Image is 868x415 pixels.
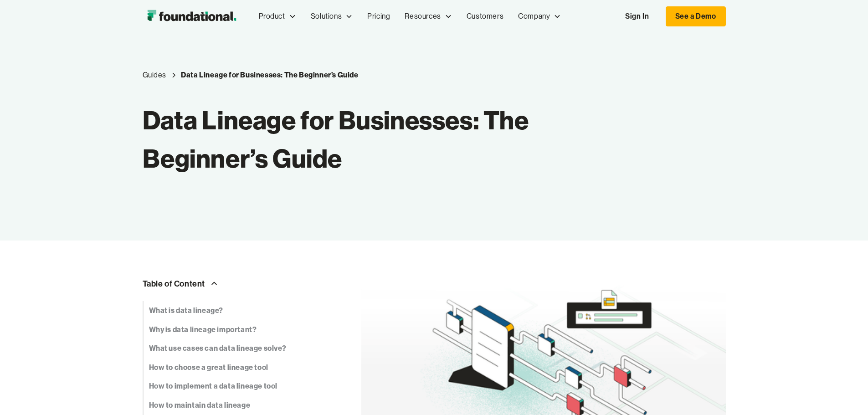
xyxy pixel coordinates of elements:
[209,278,220,289] img: Arrow
[666,6,726,26] a: See a Demo
[143,377,325,396] a: How to implement a data lineage tool
[143,396,325,415] a: How to maintain data lineage
[360,1,397,31] a: Pricing
[149,362,268,374] strong: How to choose a great lineage tool
[143,277,205,291] div: Table of Content
[149,324,257,336] strong: Why is data lineage important?
[518,10,550,22] div: Company
[405,10,441,22] div: Resources
[149,380,278,392] strong: How to implement a data lineage tool
[459,1,511,31] a: Customers
[143,101,641,178] h1: Data Lineage for Businesses: The Beginner’s Guide
[181,69,358,81] a: Data Lineage for Businesses: The Beginner’s Guide
[143,320,325,339] a: Why is data lineage important?
[149,343,287,354] strong: What use cases can data lineage solve?
[259,10,285,22] div: Product
[143,69,167,81] a: Guides
[149,400,251,411] strong: How to maintain data lineage
[143,301,325,320] a: What is data lineage?
[143,339,325,358] a: What use cases can data lineage solve?
[616,7,658,26] a: Sign In
[149,305,224,317] strong: What is data lineage?
[311,10,342,22] div: Solutions
[143,358,325,377] a: How to choose a great lineage tool
[143,7,241,26] img: Foundational Logo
